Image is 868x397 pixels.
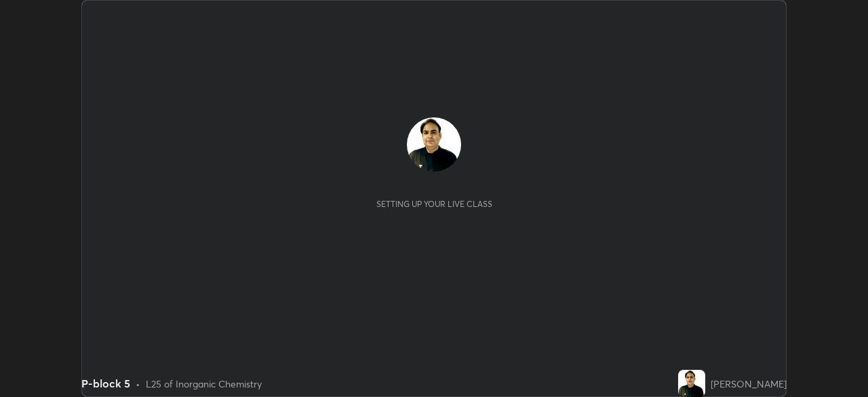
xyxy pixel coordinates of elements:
[407,117,461,172] img: 756836a876de46d1bda29e5641fbe2af.jpg
[81,375,130,392] div: P-block 5
[136,377,140,391] div: •
[711,377,787,391] div: [PERSON_NAME]
[376,199,492,209] div: Setting up your live class
[678,370,705,397] img: 756836a876de46d1bda29e5641fbe2af.jpg
[146,377,262,391] div: L25 of Inorganic Chemistry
